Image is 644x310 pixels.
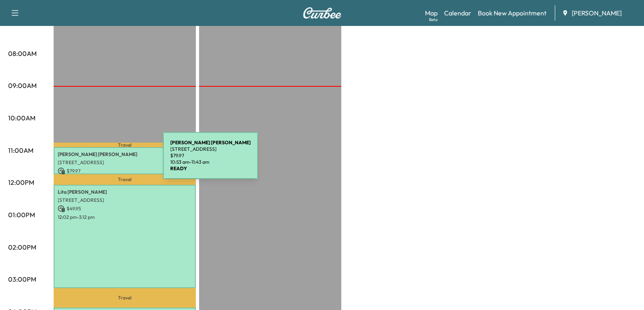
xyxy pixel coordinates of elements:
b: [PERSON_NAME] [PERSON_NAME] [170,139,251,145]
p: 12:00PM [8,177,34,187]
a: Book New Appointment [478,8,546,18]
img: Curbee Logo [303,7,342,19]
p: $ 49.95 [58,205,192,212]
p: 01:00PM [8,210,35,220]
p: 09:00AM [8,81,37,90]
span: [PERSON_NAME] [572,8,622,18]
p: 11:00AM [8,145,33,155]
p: Travel [54,174,196,185]
p: 02:00PM [8,242,36,252]
p: 12:02 pm - 3:12 pm [58,214,192,220]
p: [PERSON_NAME] [PERSON_NAME] [58,151,192,158]
a: MapBeta [425,8,438,18]
div: Beta [429,17,438,23]
a: Calendar [444,8,471,18]
p: $ 79.97 [58,167,192,175]
p: 03:00PM [8,274,36,284]
p: Lita [PERSON_NAME] [58,189,192,195]
p: 10:53 am - 11:43 am [170,159,251,165]
p: [STREET_ADDRESS] [58,197,192,203]
p: Travel [54,143,196,147]
p: [STREET_ADDRESS] [58,159,192,166]
p: [STREET_ADDRESS] [170,146,251,152]
p: Travel [54,288,196,307]
b: READY [170,165,187,171]
p: $ 79.97 [170,152,251,159]
p: 08:00AM [8,49,37,58]
p: 10:00AM [8,113,35,123]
